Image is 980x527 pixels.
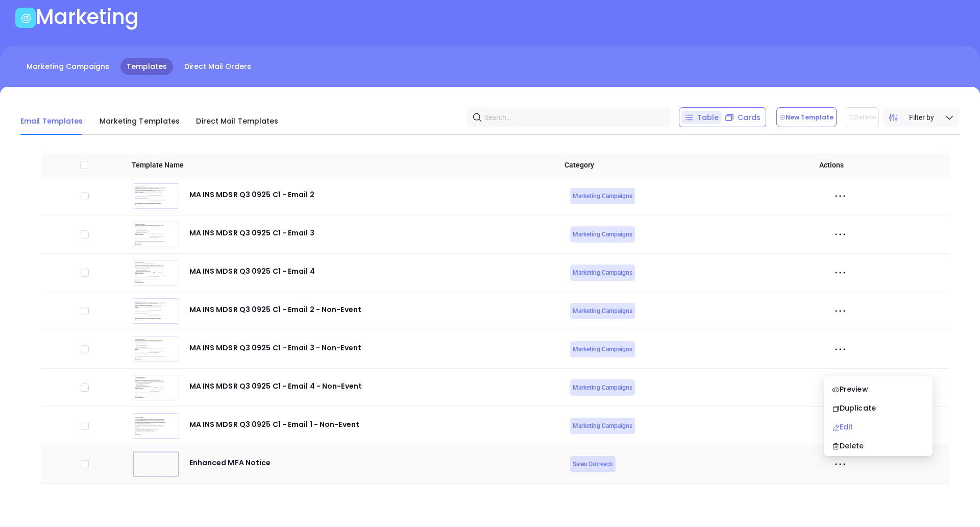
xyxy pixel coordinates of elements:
[189,457,271,477] div: Enhanced MFA Notice
[573,190,632,202] span: Marketing Campaigns
[189,342,361,362] div: MA INS MDSR Q3 0925 C1 - Email 3 - Non-Event
[560,153,723,177] th: Category
[189,227,314,247] div: MA INS MDSR Q3 0925 C1 - Email 3
[484,109,657,125] input: Search…
[178,58,257,75] a: Direct Mail Orders
[100,116,180,126] span: Marketing Templates
[196,116,278,126] span: Direct Mail Templates
[573,267,632,278] span: Marketing Campaigns
[189,303,361,324] div: MA INS MDSR Q3 0925 C1 - Email 2 - Non-Event
[189,380,362,400] div: MA INS MDSR Q3 0925 C1 - Email 4 - Non-Event
[36,5,139,29] h1: Marketing
[20,58,115,75] a: Marketing Campaigns
[832,402,924,414] div: Duplicate
[909,112,934,123] span: Filter by
[832,421,924,433] div: Edit
[832,384,924,395] div: Preview
[573,420,632,432] span: Marketing Campaigns
[573,344,632,355] span: Marketing Campaigns
[722,111,764,124] div: Cards
[189,265,315,285] div: MA INS MDSR Q3 0925 C1 - Email 4
[120,58,173,75] a: Templates
[189,188,314,209] div: MA INS MDSR Q3 0925 C1 - Email 2
[128,153,561,177] th: Template Name
[189,418,359,439] div: MA INS MDSR Q3 0925 C1 - Email 1 - Non-Event
[723,153,940,177] th: Actions
[845,107,879,127] button: Delete
[681,111,722,124] div: Table
[832,440,924,451] div: Delete
[20,116,83,126] span: Email Templates
[573,305,632,317] span: Marketing Campaigns
[776,107,837,127] button: New Template
[573,229,632,240] span: Marketing Campaigns
[573,382,632,393] span: Marketing Campaigns
[573,459,613,470] span: Sales Outreach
